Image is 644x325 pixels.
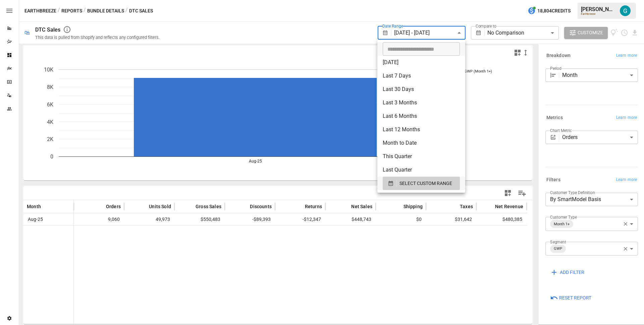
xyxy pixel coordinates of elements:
span: SELECT CUSTOM RANGE [399,179,452,188]
li: Last 7 Days [377,69,465,83]
li: Last 12 Months [377,123,465,136]
li: Month to Date [377,136,465,150]
button: SELECT CUSTOM RANGE [383,177,460,190]
li: [DATE] [377,56,465,69]
li: Last 6 Months [377,109,465,123]
li: Last Quarter [377,163,465,177]
li: Last 30 Days [377,83,465,96]
li: Last 3 Months [377,96,465,109]
li: This Quarter [377,150,465,163]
